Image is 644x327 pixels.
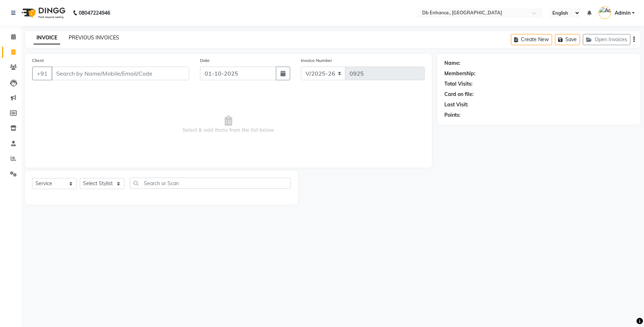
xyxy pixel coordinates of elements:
input: Search by Name/Mobile/Email/Code [52,67,189,80]
img: Admin [599,6,611,19]
label: Client [32,57,44,64]
input: Search or Scan [130,178,291,189]
label: Invoice Number [301,57,332,64]
span: Admin [615,9,630,17]
img: logo [18,3,67,23]
div: Total Visits: [444,80,473,88]
button: Create New [511,34,552,45]
button: +91 [32,67,52,80]
a: PREVIOUS INVOICES [69,34,119,41]
div: Points: [444,111,460,119]
div: Last Visit: [444,101,468,109]
div: Name: [444,59,460,67]
span: Select & add items from the list below [32,89,425,160]
label: Date [200,57,210,64]
b: 08047224946 [79,3,110,23]
button: Open Invoices [583,34,630,45]
a: INVOICE [34,32,60,44]
div: Membership: [444,70,475,77]
div: Card on file: [444,91,474,98]
button: Save [555,34,580,45]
